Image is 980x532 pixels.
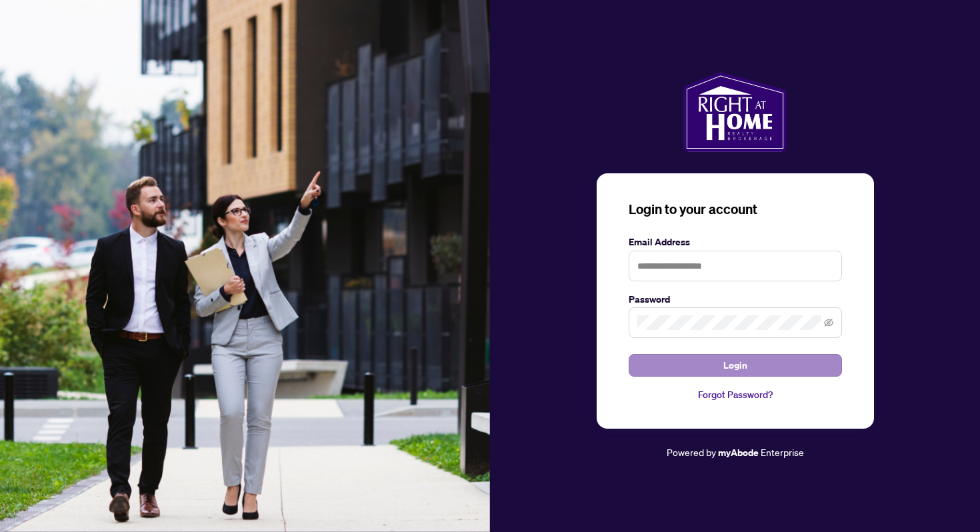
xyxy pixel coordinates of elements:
a: Forgot Password? [629,387,842,402]
a: myAbode [718,445,759,460]
button: Login [629,354,842,377]
span: eye-invisible [824,318,833,327]
img: ma-logo [683,72,787,152]
label: Password [629,292,842,307]
span: Powered by [667,446,716,458]
span: Enterprise [761,446,804,458]
label: Email Address [629,235,842,249]
h3: Login to your account [629,200,842,219]
span: Login [723,355,747,376]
